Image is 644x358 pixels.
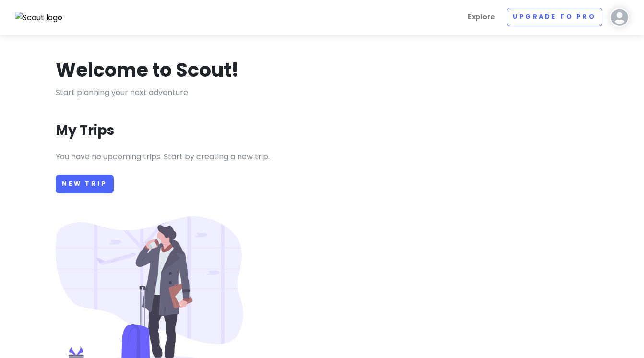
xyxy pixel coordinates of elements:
a: Explore [464,8,499,26]
a: New Trip [56,175,114,193]
img: User profile [610,8,629,27]
img: Scout logo [15,12,63,24]
p: You have no upcoming trips. Start by creating a new trip. [56,151,588,163]
a: Upgrade to Pro [507,8,602,26]
h1: Welcome to Scout! [56,58,239,83]
h3: My Trips [56,122,114,139]
p: Start planning your next adventure [56,86,588,99]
